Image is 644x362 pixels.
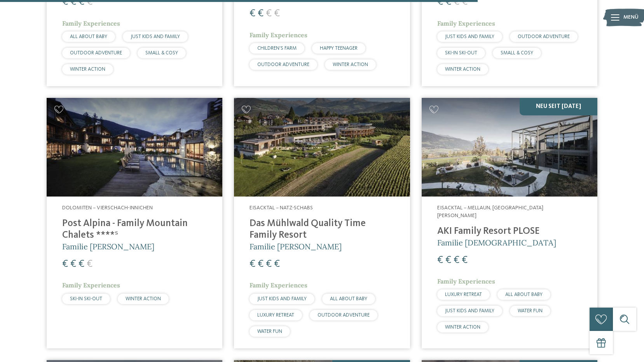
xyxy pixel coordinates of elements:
[70,34,107,39] span: ALL ABOUT BABY
[47,98,222,348] a: Familienhotels gesucht? Hier findet ihr die besten! Dolomiten – Vierschach-Innichen Post Alpina -...
[437,255,443,265] span: €
[437,277,495,285] span: Family Experiences
[126,296,161,301] span: WINTER ACTION
[250,9,255,19] span: €
[62,205,153,211] span: Dolomiten – Vierschach-Innichen
[333,62,368,67] span: WINTER ACTION
[266,259,272,269] span: €
[70,50,122,56] span: OUTDOOR ADVENTURE
[437,226,582,237] h4: AKI Family Resort PLOSE
[258,259,264,269] span: €
[422,98,597,348] a: Familienhotels gesucht? Hier findet ihr die besten! NEU seit [DATE] Eisacktal – Mellaun, [GEOGRAP...
[320,46,358,51] span: HAPPY TEENAGER
[250,31,307,39] span: Family Experiences
[437,205,543,218] span: Eisacktal – Mellaun, [GEOGRAPHIC_DATA][PERSON_NAME]
[445,50,477,56] span: SKI-IN SKI-OUT
[445,255,451,265] span: €
[462,255,468,265] span: €
[234,98,410,348] a: Familienhotels gesucht? Hier findet ihr die besten! Eisacktal – Natz-Schabs Das Mühlwald Quality ...
[445,34,494,39] span: JUST KIDS AND FAMILY
[501,50,533,56] span: SMALL & COSY
[62,218,207,241] h4: Post Alpina - Family Mountain Chalets ****ˢ
[422,98,597,197] img: Familienhotels gesucht? Hier findet ihr die besten!
[274,259,280,269] span: €
[87,259,92,269] span: €
[445,292,482,297] span: LUXURY RETREAT
[79,259,84,269] span: €
[70,67,105,72] span: WINTER ACTION
[250,218,394,241] h4: Das Mühlwald Quality Time Family Resort
[257,62,309,67] span: OUTDOOR ADVENTURE
[70,296,102,301] span: SKI-IN SKI-OUT
[62,242,154,251] span: Familie [PERSON_NAME]
[257,46,297,51] span: CHILDREN’S FARM
[454,255,459,265] span: €
[518,34,570,39] span: OUTDOOR ADVENTURE
[145,50,178,56] span: SMALL & COSY
[505,292,543,297] span: ALL ABOUT BABY
[318,313,370,318] span: OUTDOOR ADVENTURE
[250,205,313,211] span: Eisacktal – Natz-Schabs
[257,329,282,334] span: WATER FUN
[437,238,556,247] span: Familie [DEMOGRAPHIC_DATA]
[445,325,480,330] span: WINTER ACTION
[250,259,255,269] span: €
[445,308,494,313] span: JUST KIDS AND FAMILY
[62,259,68,269] span: €
[445,67,480,72] span: WINTER ACTION
[234,98,410,197] img: Familienhotels gesucht? Hier findet ihr die besten!
[131,34,180,39] span: JUST KIDS AND FAMILY
[437,19,495,27] span: Family Experiences
[250,242,342,251] span: Familie [PERSON_NAME]
[257,313,294,318] span: LUXURY RETREAT
[518,308,543,313] span: WATER FUN
[47,98,222,197] img: Post Alpina - Family Mountain Chalets ****ˢ
[274,9,280,19] span: €
[250,281,307,289] span: Family Experiences
[257,296,307,301] span: JUST KIDS AND FAMILY
[62,19,120,27] span: Family Experiences
[258,9,264,19] span: €
[70,259,76,269] span: €
[330,296,367,301] span: ALL ABOUT BABY
[62,281,120,289] span: Family Experiences
[266,9,272,19] span: €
